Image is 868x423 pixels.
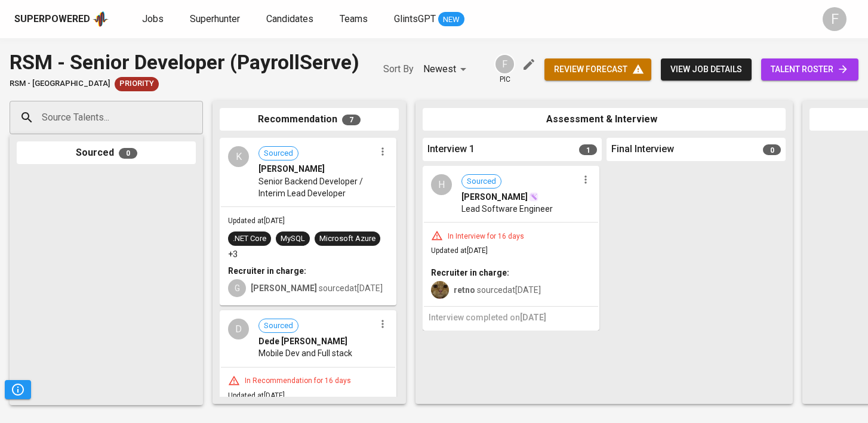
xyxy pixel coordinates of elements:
div: H [431,174,452,195]
p: Sort By [383,62,414,76]
span: Teams [340,13,368,24]
div: Recommendation [220,108,399,131]
a: Candidates [266,12,316,27]
span: Sourced [259,148,298,159]
div: RSM - Senior Developer (PayrollServe) [10,48,359,77]
span: GlintsGPT [394,13,436,24]
span: talent roster [771,62,849,77]
a: Jobs [142,12,166,27]
div: Sourced [17,141,196,165]
span: Priority [115,78,159,89]
button: Open [196,116,199,119]
span: NEW [438,14,464,26]
div: .NET Core [233,233,266,245]
div: G [228,279,246,297]
b: retno [454,285,475,295]
div: Newest [423,58,470,81]
div: KSourced[PERSON_NAME]Senior Backend Developer / Interim Lead DeveloperUpdated at[DATE].NET CoreMy... [220,138,396,305]
div: In Recommendation for 16 days [240,376,356,386]
div: D [228,319,249,339]
div: New Job received from Demand Team [115,77,159,91]
img: app logo [93,10,109,28]
div: MySQL [281,233,305,245]
span: [PERSON_NAME] [258,163,325,175]
span: view job details [670,62,742,77]
span: 0 [119,148,137,159]
span: Sourced [462,176,501,187]
div: In Interview for 16 days [443,231,529,242]
span: Dede [PERSON_NAME] [258,335,347,347]
a: Superpoweredapp logo [14,10,109,28]
span: [DATE] [520,313,546,322]
span: Updated at [DATE] [431,246,488,255]
span: [PERSON_NAME] [461,191,528,203]
span: Lead Software Engineer [461,203,553,215]
button: view job details [661,58,752,81]
span: 0 [763,144,781,155]
span: Final Interview [611,143,674,156]
img: magic_wand.svg [529,192,538,202]
span: Updated at [DATE] [228,391,285,400]
button: Pipeline Triggers [5,380,31,399]
span: Superhunter [190,13,240,24]
div: HSourced[PERSON_NAME]Lead Software EngineerIn Interview for 16 daysUpdated at[DATE]Recruiter in c... [423,166,599,331]
p: Newest [423,62,456,76]
span: Senior Backend Developer / Interim Lead Developer [258,175,375,199]
div: Microsoft Azure [319,233,375,245]
div: F [823,7,847,31]
span: sourced at [DATE] [454,285,541,295]
a: Superhunter [190,12,242,27]
span: Mobile Dev and Full stack [258,347,352,359]
span: review forecast [554,62,642,77]
span: 1 [579,144,597,155]
b: [PERSON_NAME] [251,283,317,293]
b: Recruiter in charge: [228,266,306,276]
a: Teams [340,12,370,27]
p: +3 [228,248,238,260]
span: 7 [342,115,361,125]
img: ec6c0910-f960-4a00-a8f8-c5744e41279e.jpg [431,281,449,299]
span: Jobs [142,13,164,24]
a: GlintsGPT NEW [394,12,464,27]
span: Candidates [266,13,313,24]
span: RSM - [GEOGRAPHIC_DATA] [10,78,110,89]
span: sourced at [DATE] [251,283,383,293]
button: review forecast [544,58,651,81]
div: K [228,146,249,167]
h6: Interview completed on [429,311,593,325]
span: Interview 1 [427,143,475,156]
div: F [494,54,515,75]
a: talent roster [761,58,858,81]
div: Superpowered [14,13,90,26]
span: Sourced [259,320,298,332]
div: Assessment & Interview [423,108,786,131]
b: Recruiter in charge: [431,268,509,277]
div: pic [494,54,515,85]
span: Updated at [DATE] [228,217,285,225]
